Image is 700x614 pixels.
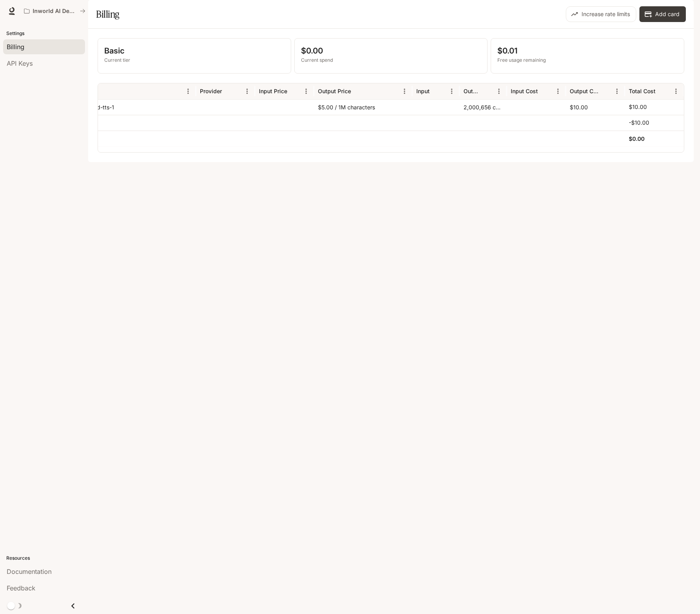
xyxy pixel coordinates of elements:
[629,88,656,94] div: Total Cost
[670,85,682,97] button: Menu
[99,85,111,97] button: Sort
[318,88,351,94] div: Output Price
[301,57,481,64] p: Current spend
[566,6,636,22] button: Increase rate limits
[301,45,481,57] p: $0.00
[493,85,505,97] button: Menu
[200,88,222,94] div: Provider
[399,85,410,97] button: Menu
[464,88,480,94] div: Output
[599,85,611,97] button: Sort
[497,57,678,64] p: Free usage remaining
[182,85,194,97] button: Menu
[629,119,649,127] p: -$10.00
[611,85,623,97] button: Menu
[300,85,312,97] button: Menu
[656,85,668,97] button: Sort
[446,85,458,97] button: Menu
[416,88,430,94] div: Input
[629,103,647,111] p: $10.00
[430,85,442,97] button: Sort
[314,99,412,115] div: $5.00 / 1M characters
[20,3,89,19] button: All workspaces
[104,45,284,57] p: Basic
[539,85,550,97] button: Sort
[288,85,300,97] button: Sort
[78,99,196,115] div: inworld-tts-1
[552,85,564,97] button: Menu
[570,88,598,94] div: Output Cost
[566,99,625,115] div: $10.00
[104,57,284,64] p: Current tier
[352,85,364,97] button: Sort
[460,99,507,115] div: 2,000,656 characters
[241,85,253,97] button: Menu
[511,88,538,94] div: Input Cost
[259,88,287,94] div: Input Price
[497,45,678,57] p: $0.01
[639,6,686,22] button: Add card
[223,85,235,97] button: Sort
[96,6,119,22] h1: Billing
[33,8,77,15] p: Inworld AI Demos
[629,135,645,143] h6: $0.00
[481,85,493,97] button: Sort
